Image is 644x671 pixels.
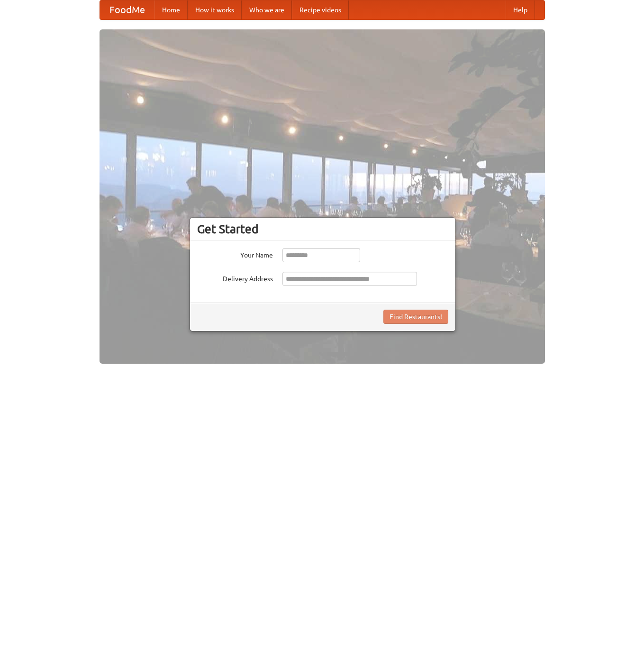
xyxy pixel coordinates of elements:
[242,0,292,19] a: Who we are
[154,0,188,19] a: Home
[197,222,448,236] h3: Get Started
[188,0,242,19] a: How it works
[100,0,154,19] a: FoodMe
[292,0,349,19] a: Recipe videos
[506,0,535,19] a: Help
[197,248,273,260] label: Your Name
[383,310,448,324] button: Find Restaurants!
[197,272,273,284] label: Delivery Address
